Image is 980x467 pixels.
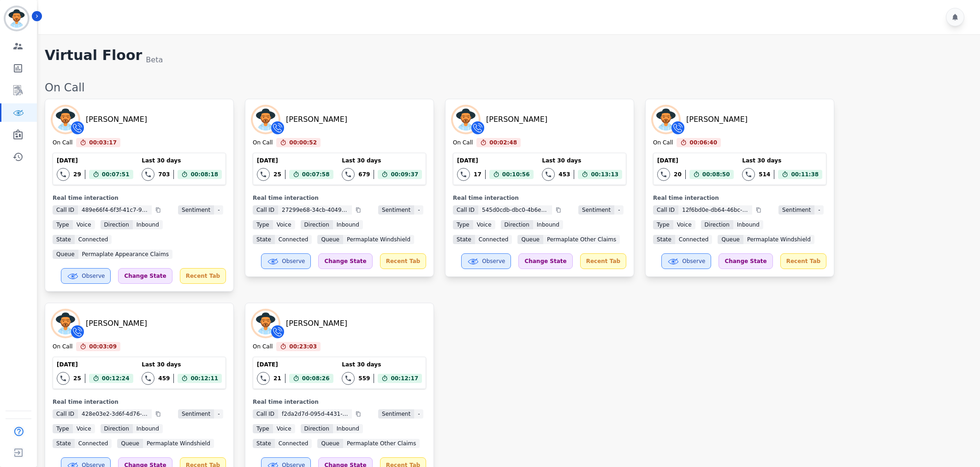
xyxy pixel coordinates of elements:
[257,157,333,164] div: [DATE]
[118,268,172,284] div: Change State
[333,220,363,229] span: inbound
[278,409,352,419] span: f2da2d7d-095d-4431-98b3-5b83d2791f98
[657,157,733,164] div: [DATE]
[214,205,223,215] span: -
[682,257,705,265] span: Observe
[45,47,142,66] h1: Virtual Floor
[273,375,281,382] div: 21
[253,409,278,419] span: Call ID
[475,235,512,244] span: connected
[814,205,824,215] span: -
[117,439,143,448] span: Queue
[653,220,673,229] span: Type
[578,205,614,215] span: Sentiment
[253,205,278,215] span: Call ID
[453,107,479,132] img: Avatar
[178,409,214,419] span: Sentiment
[73,171,81,178] div: 29
[253,343,273,351] div: On Call
[89,342,117,351] span: 00:03:09
[53,205,78,215] span: Call ID
[158,375,170,382] div: 459
[378,409,414,419] span: Sentiment
[673,220,695,229] span: voice
[489,138,517,147] span: 00:02:48
[275,235,312,244] span: connected
[253,139,273,147] div: On Call
[702,170,730,179] span: 00:08:50
[78,205,152,215] span: 489e66f4-6f3f-41c7-99a3-20232b366138
[53,194,226,202] div: Real time interaction
[75,235,112,244] span: connected
[282,257,305,265] span: Observe
[45,80,971,95] div: On Call
[453,139,473,147] div: On Call
[701,220,733,229] span: Direction
[675,235,713,244] span: connected
[453,194,626,202] div: Real time interaction
[53,220,73,229] span: Type
[53,398,226,406] div: Real time interaction
[518,253,572,269] div: Change State
[461,253,511,269] button: Observe
[142,361,222,368] div: Last 30 days
[73,220,95,229] span: voice
[53,439,75,448] span: State
[502,170,530,179] span: 00:10:56
[78,250,172,259] span: Permaplate Appearance Claims
[253,439,275,448] span: State
[591,170,618,179] span: 00:13:13
[674,171,682,178] div: 20
[273,220,295,229] span: voice
[317,439,343,448] span: Queue
[61,268,111,284] button: Observe
[53,409,78,419] span: Call ID
[253,220,273,229] span: Type
[86,114,147,125] div: [PERSON_NAME]
[73,424,95,433] span: voice
[257,361,333,368] div: [DATE]
[653,194,826,202] div: Real time interaction
[253,398,426,406] div: Real time interaction
[358,171,370,178] div: 679
[478,205,552,215] span: 545d0cdb-dbc0-4b6e-8870-36a4d9ab0ba4
[180,268,226,284] div: Recent Tab
[558,171,570,178] div: 453
[6,7,28,30] img: Bordered avatar
[53,424,73,433] span: Type
[778,205,814,215] span: Sentiment
[253,194,426,202] div: Real time interaction
[542,157,622,164] div: Last 30 days
[86,318,147,329] div: [PERSON_NAME]
[358,375,370,382] div: 559
[343,439,420,448] span: Permaplate Other Claims
[214,409,223,419] span: -
[301,424,333,433] span: Direction
[342,157,422,164] div: Last 30 days
[580,253,626,269] div: Recent Tab
[759,171,770,178] div: 514
[53,343,72,351] div: On Call
[286,318,347,329] div: [PERSON_NAME]
[486,114,547,125] div: [PERSON_NAME]
[780,253,826,269] div: Recent Tab
[302,170,330,179] span: 00:07:58
[302,374,330,383] span: 00:08:26
[453,220,473,229] span: Type
[289,342,317,351] span: 00:23:03
[733,220,763,229] span: inbound
[253,311,279,336] img: Avatar
[53,107,78,132] img: Avatar
[342,361,422,368] div: Last 30 days
[333,424,363,433] span: inbound
[653,139,673,147] div: On Call
[57,157,133,164] div: [DATE]
[253,107,279,132] img: Avatar
[533,220,563,229] span: inbound
[614,205,624,215] span: -
[53,311,78,336] img: Avatar
[273,171,281,178] div: 25
[286,114,347,125] div: [PERSON_NAME]
[457,157,533,164] div: [DATE]
[82,272,105,280] span: Observe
